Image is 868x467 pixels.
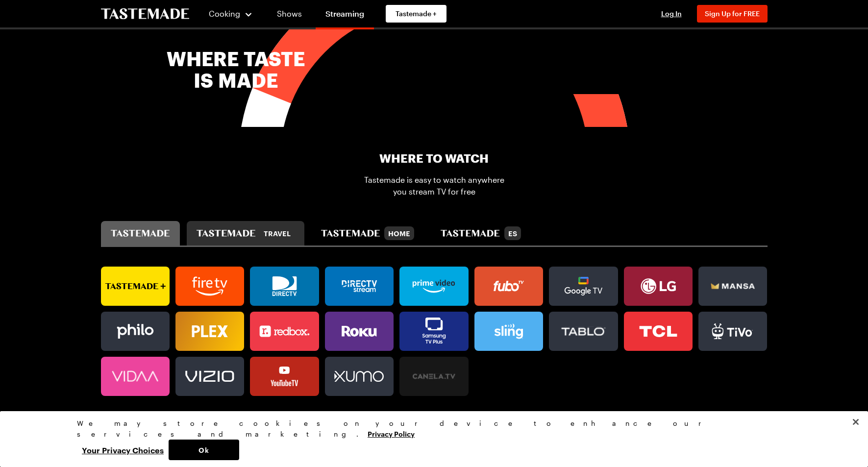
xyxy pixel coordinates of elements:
a: Tastemade + [386,5,446,23]
a: More information about your privacy, opens in a new tab [368,429,415,438]
span: Sign Up for FREE [705,9,760,18]
div: Home [384,226,414,240]
button: Cooking [209,2,253,25]
button: Log In [652,9,691,19]
a: Streaming [316,2,374,29]
span: Tastemade + [396,9,437,19]
button: tastemade [101,221,180,246]
span: Cooking [209,9,240,18]
button: Your Privacy Choices [77,440,169,460]
button: Sign Up for FREE [697,5,768,23]
button: tastemade travel [187,221,304,246]
div: We may store cookies on your device to enhance our services and marketing. [77,418,783,440]
div: Travel [260,226,295,240]
span: Log In [661,9,682,18]
span: Where Taste Is Made [101,48,371,91]
span: Tastemade is easy to watch anywhere you stream TV for free [364,174,505,197]
div: Privacy [77,418,783,460]
a: To Tastemade Home Page [101,8,189,20]
div: ES [504,226,521,240]
button: tastemade en español [431,221,530,246]
button: Ok [169,440,239,460]
button: tastemade home [311,221,424,246]
h2: Where To Watch [379,150,489,166]
button: Close [845,411,867,433]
